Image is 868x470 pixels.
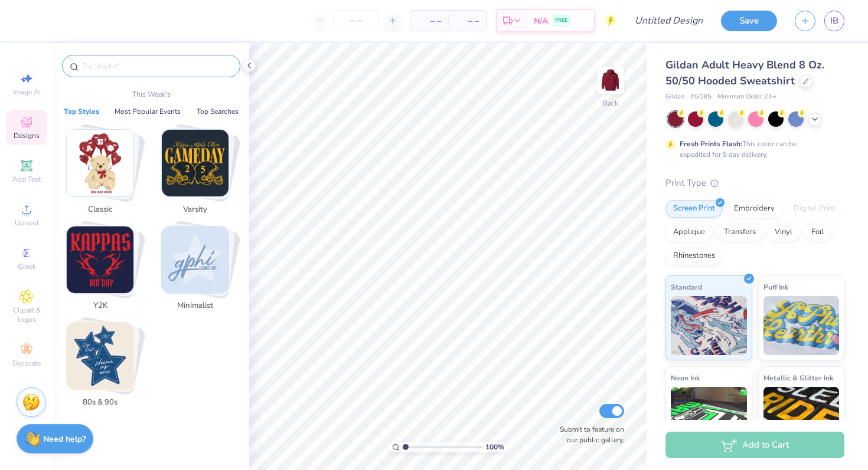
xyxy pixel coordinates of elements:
span: Designs [14,131,40,140]
img: Neon Ink [671,387,747,446]
span: N/A [534,15,548,27]
span: Puff Ink [763,281,788,293]
div: Transfers [716,224,763,241]
img: 80s & 90s [67,323,133,389]
button: Stack Card Button Classic [59,129,148,220]
span: Upload [15,218,38,228]
button: Stack Card Button Varsity [154,129,243,220]
span: Gildan [665,92,684,102]
span: 80s & 90s [81,397,119,409]
div: Foil [804,224,831,241]
span: Clipart & logos [6,305,47,324]
button: Stack Card Button Minimalist [154,226,243,317]
span: IB [830,14,838,28]
img: Puff Ink [763,296,840,355]
button: Save [721,11,777,31]
span: Standard [671,281,702,293]
span: Y2K [81,300,119,312]
span: Classic [81,204,119,216]
p: This Week's [132,89,171,100]
span: Gildan Adult Heavy Blend 8 Oz. 50/50 Hooded Sweatshirt [665,58,824,88]
img: Standard [671,296,747,355]
a: IB [824,11,844,31]
div: This color can be expedited for 5 day delivery. [680,139,825,160]
span: FREE [555,17,567,25]
span: Decorate [12,359,41,368]
div: Digital Print [786,200,843,218]
div: Applique [665,224,713,241]
input: Try "Alpha" [81,60,233,72]
div: Vinyl [767,224,800,241]
label: Submit to feature on our public gallery. [553,424,624,445]
img: Back [599,68,622,92]
img: Classic [67,130,133,196]
img: Y2K [67,226,133,293]
img: Varsity [162,130,229,196]
div: Print Type [665,176,844,190]
span: Varsity [176,204,214,216]
span: Add Text [12,175,41,184]
button: Stack Card Button Y2K [59,226,148,317]
span: Minimalist [176,300,214,312]
img: Metallic & Glitter Ink [763,387,840,446]
button: Top Styles [60,106,103,117]
button: Top Searches [193,106,242,117]
strong: Fresh Prints Flash: [680,139,742,149]
div: Embroidery [726,200,782,218]
div: Back [603,98,618,109]
input: – – [333,10,379,31]
input: Untitled Design [625,9,712,32]
button: Stack Card Button 80s & 90s [59,322,148,413]
span: – – [455,15,479,27]
span: – – [417,15,441,27]
div: Rhinestones [665,247,723,265]
button: Most Popular Events [111,106,184,117]
span: Metallic & Glitter Ink [763,372,833,384]
span: Minimum Order: 24 + [717,92,776,102]
span: # G185 [690,92,712,102]
strong: Need help? [43,433,86,445]
span: Image AI [13,87,41,97]
span: Neon Ink [671,372,700,384]
img: Minimalist [162,226,229,293]
span: Greek [18,262,36,271]
span: 100 % [485,442,504,452]
div: Screen Print [665,200,723,218]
